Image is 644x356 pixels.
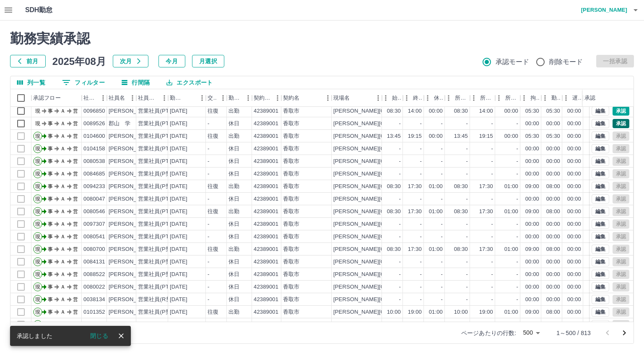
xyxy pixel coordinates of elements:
[138,120,182,128] div: 営業社員(PT契約)
[229,208,239,216] div: 出勤
[592,157,609,166] button: 編集
[48,171,53,177] text: 事
[479,208,493,216] div: 17:30
[567,157,581,165] div: 00:00
[546,145,560,153] div: 00:00
[283,120,299,128] div: 香取市
[35,183,40,189] text: 現
[592,132,609,141] button: 編集
[283,157,299,165] div: 香取市
[496,57,530,67] span: 承認モード
[530,89,540,107] div: 拘束
[525,208,539,216] div: 09:00
[408,132,422,140] div: 19:15
[567,107,581,115] div: 00:00
[60,171,65,177] text: Ａ
[60,158,65,164] text: Ａ
[283,145,299,153] div: 香取市
[333,145,492,153] div: [PERSON_NAME][GEOGRAPHIC_DATA]周辺地区複合公共施設
[562,89,583,107] div: 遅刻等
[466,157,468,165] div: -
[399,120,401,128] div: -
[454,208,468,216] div: 08:30
[399,145,401,153] div: -
[613,106,629,116] button: 承認
[592,232,609,241] button: 編集
[10,76,52,89] button: 列選択
[170,132,187,140] div: [DATE]
[35,209,40,214] text: 現
[592,194,609,204] button: 編集
[60,121,65,126] text: Ａ
[138,195,182,203] div: 営業社員(PT契約)
[491,145,493,153] div: -
[517,195,518,203] div: -
[160,76,219,89] button: エクスポート
[525,170,539,178] div: 00:00
[254,208,278,216] div: 42389001
[429,183,443,191] div: 01:00
[466,170,468,178] div: -
[109,89,125,107] div: 社員名
[252,89,281,107] div: 契約コード
[138,220,182,228] div: 営業社員(PT契約)
[504,208,518,216] div: 01:00
[227,89,252,107] div: 勤務区分
[271,92,284,104] button: メニュー
[466,120,468,128] div: -
[429,132,443,140] div: 00:00
[229,157,239,165] div: 休日
[35,158,40,164] text: 現
[208,89,217,107] div: 交通費
[592,169,609,178] button: 編集
[10,31,634,46] h2: 勤務実績承認
[549,57,583,67] span: 削除モード
[392,89,401,107] div: 始業
[283,195,299,203] div: 香取市
[35,196,40,202] text: 現
[333,157,492,165] div: [PERSON_NAME][GEOGRAPHIC_DATA]周辺地区複合公共施設
[584,89,595,107] div: 承認
[33,89,61,107] div: 承認フロー
[434,89,443,107] div: 休憩
[83,170,105,178] div: 0084685
[445,89,470,107] div: 所定開始
[229,89,242,107] div: 勤務区分
[283,220,299,228] div: 香取市
[399,157,401,165] div: -
[567,145,581,153] div: 00:00
[83,107,105,115] div: 0096850
[333,89,350,107] div: 現場名
[73,121,78,126] text: 営
[592,257,609,266] button: 編集
[567,170,581,178] div: 00:00
[546,157,560,165] div: 00:00
[322,92,334,104] button: メニュー
[479,132,493,140] div: 19:15
[208,120,209,128] div: -
[525,132,539,140] div: 05:30
[170,170,187,178] div: [DATE]
[242,92,254,104] button: メニュー
[491,170,493,178] div: -
[333,120,492,128] div: [PERSON_NAME][GEOGRAPHIC_DATA]周辺地区複合公共施設
[73,209,78,214] text: 営
[592,144,609,153] button: 編集
[83,89,97,107] div: 社員番号
[491,120,493,128] div: -
[441,157,443,165] div: -
[567,195,581,203] div: 00:00
[283,170,299,178] div: 香取市
[109,132,154,140] div: [PERSON_NAME]
[413,89,422,107] div: 終業
[283,107,299,115] div: 香取市
[283,183,299,191] div: 香取市
[567,183,581,191] div: 00:00
[333,220,492,228] div: [PERSON_NAME][GEOGRAPHIC_DATA]周辺地区複合公共施設
[441,220,443,228] div: -
[109,170,154,178] div: [PERSON_NAME]
[333,132,492,140] div: [PERSON_NAME][GEOGRAPHIC_DATA]周辺地区複合公共施設
[254,120,278,128] div: 42389001
[229,107,239,115] div: 出勤
[35,121,40,126] text: 現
